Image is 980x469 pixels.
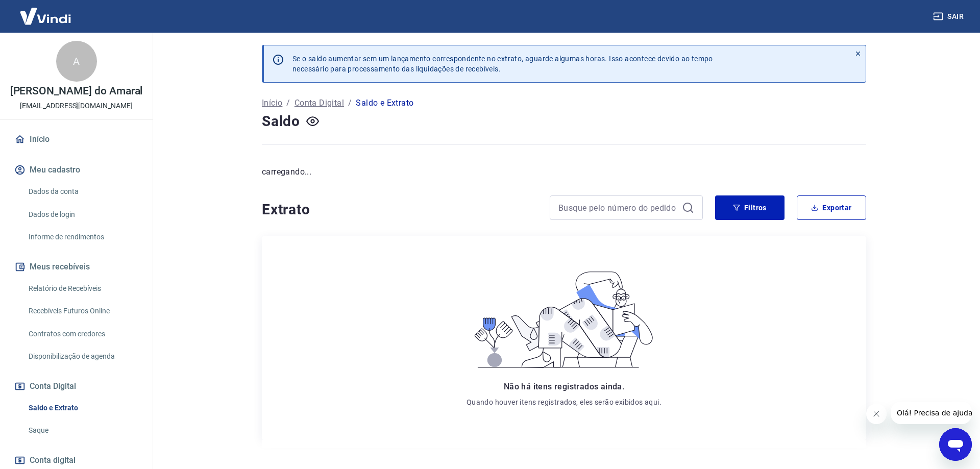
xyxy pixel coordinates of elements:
iframe: Fechar mensagem [866,404,887,424]
p: / [348,97,352,109]
p: / [286,97,290,109]
a: Saque [24,420,140,441]
a: Contratos com credores [24,324,140,344]
a: Relatório de Recebíveis [24,278,140,299]
p: Saldo e Extrato [356,97,413,109]
span: Conta digital [30,453,76,467]
p: Quando houver itens registrados, eles serão exibidos aqui. [467,397,661,407]
button: Meu cadastro [12,159,140,181]
a: Informe de rendimentos [24,227,140,248]
button: Sair [931,7,968,26]
span: Olá! Precisa de ajuda? [6,7,86,15]
h4: Saldo [262,111,300,132]
a: Dados da conta [24,181,140,202]
p: [EMAIL_ADDRESS][DOMAIN_NAME] [20,101,133,111]
a: Conta Digital [295,97,344,109]
iframe: Mensagem da empresa [891,402,972,424]
button: Filtros [715,195,785,220]
button: Meus recebíveis [12,256,140,278]
h4: Extrato [262,200,537,220]
img: Vindi [12,1,79,32]
p: carregando... [262,166,866,178]
a: Dados de login [24,204,140,225]
div: A [56,41,97,82]
a: Início [262,97,282,109]
iframe: Botão para abrir a janela de mensagens [939,428,972,461]
a: Disponibilização de agenda [24,346,140,367]
input: Busque pelo número do pedido [558,200,678,215]
a: Saldo e Extrato [24,398,140,418]
button: Exportar [797,195,866,220]
p: Se o saldo aumentar sem um lançamento correspondente no extrato, aguarde algumas horas. Isso acon... [292,54,713,74]
span: Não há itens registrados ainda. [504,382,624,391]
a: Início [12,128,140,151]
p: [PERSON_NAME] do Amaral [10,86,143,96]
button: Conta Digital [12,375,140,398]
a: Recebíveis Futuros Online [24,301,140,322]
